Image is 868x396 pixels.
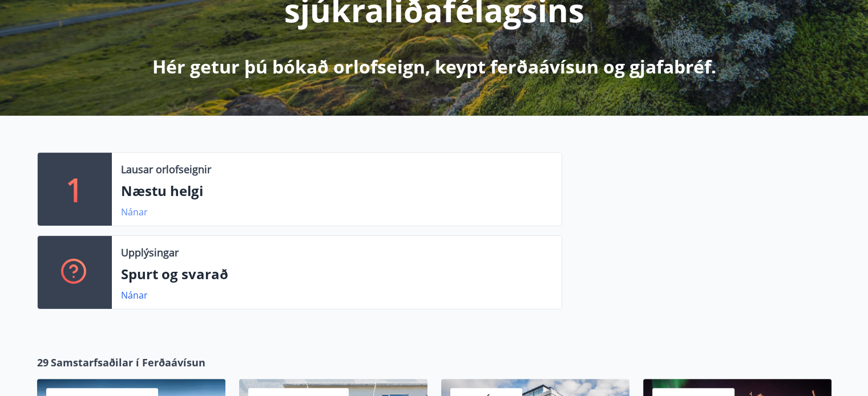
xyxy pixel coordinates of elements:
[121,264,552,284] p: Spurt og svarað
[121,206,148,218] a: Nánar
[152,54,716,79] p: Hér getur þú bókað orlofseign, keypt ferðaávísun og gjafabréf.
[66,168,84,211] p: 1
[51,355,205,370] span: Samstarfsaðilar í Ferðaávísun
[121,181,552,201] p: Næstu helgi
[121,289,148,301] a: Nánar
[121,245,179,260] p: Upplýsingar
[121,162,211,177] p: Lausar orlofseignir
[37,355,49,370] span: 29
